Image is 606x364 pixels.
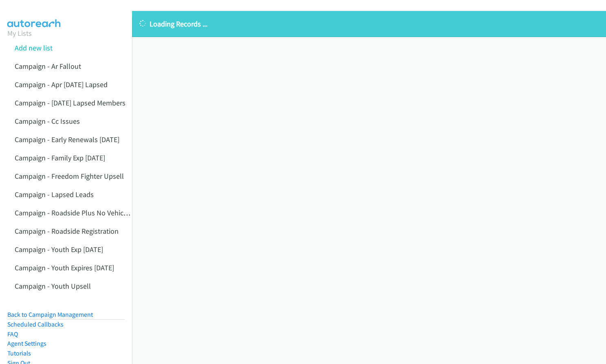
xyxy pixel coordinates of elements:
[15,190,94,199] a: Campaign - Lapsed Leads
[7,340,46,347] a: Agent Settings
[15,245,103,254] a: Campaign - Youth Exp [DATE]
[7,320,64,328] a: Scheduled Callbacks
[7,29,32,38] a: My Lists
[139,18,599,29] p: Loading Records ...
[7,311,93,318] a: Back to Campaign Management
[15,226,119,236] a: Campaign - Roadside Registration
[15,171,124,181] a: Campaign - Freedom Fighter Upsell
[15,208,132,217] a: Campaign - Roadside Plus No Vehicles
[15,135,119,144] a: Campaign - Early Renewals [DATE]
[15,80,108,89] a: Campaign - Apr [DATE] Lapsed
[7,349,31,357] a: Tutorials
[15,263,114,272] a: Campaign - Youth Expires [DATE]
[15,61,81,71] a: Campaign - Ar Fallout
[15,43,53,53] a: Add new list
[15,98,126,107] a: Campaign - [DATE] Lapsed Members
[7,330,18,338] a: FAQ
[15,281,91,291] a: Campaign - Youth Upsell
[15,116,80,126] a: Campaign - Cc Issues
[15,153,105,162] a: Campaign - Family Exp [DATE]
